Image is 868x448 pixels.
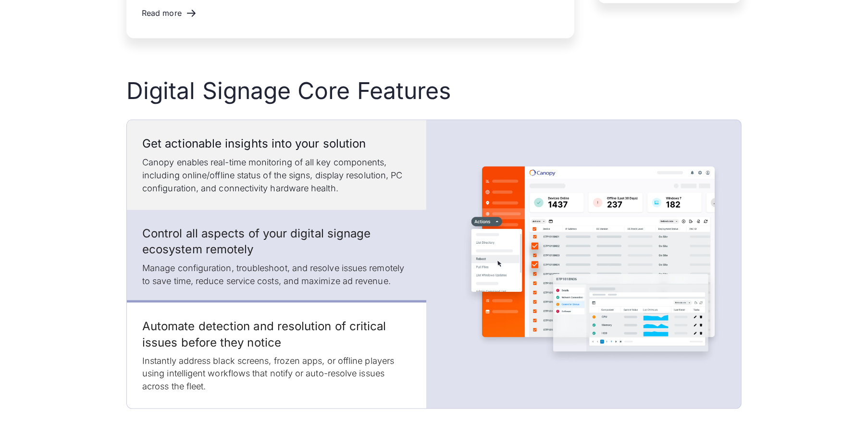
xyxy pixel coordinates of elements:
h2: Digital Signage Core Features [126,77,742,105]
h3: Control all aspects of your digital signage ecosystem remotely [142,225,411,258]
div: Read more [142,9,182,18]
a: Read more [142,4,197,23]
h3: Automate detection and resolution of critical issues before they notice [142,318,411,350]
p: Instantly address black screens, frozen apps, or offline players using intelligent workflows that... [142,354,411,393]
p: Manage configuration, troubleshoot, and resolve issues remotely to save time, reduce service cost... [142,261,411,287]
h3: Get actionable insights into your solution [142,136,411,152]
p: Canopy enables real-time monitoring of all key components, including online/offline status of the... [142,156,411,195]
